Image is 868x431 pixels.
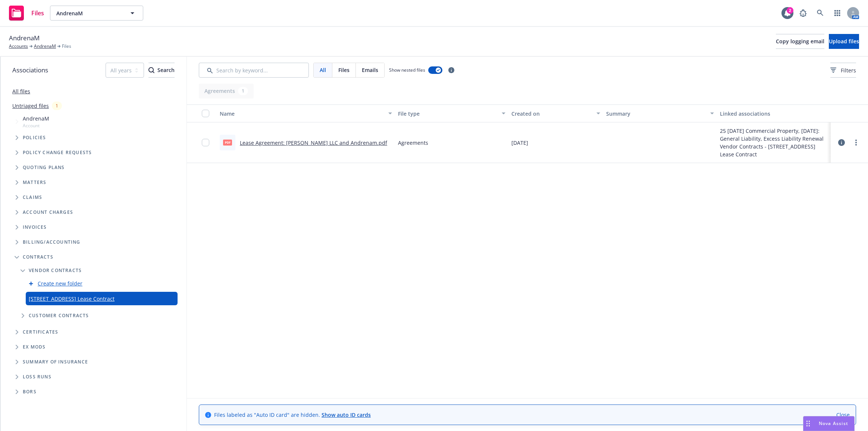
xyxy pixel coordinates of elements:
[148,63,175,78] button: SearchSearch
[803,416,855,431] button: Nova Assist
[322,411,371,418] a: Show auto ID cards
[398,139,428,147] span: Agreements
[338,66,350,74] span: Files
[23,375,51,379] span: Loss Runs
[720,143,828,158] div: Vendor Contracts - [STREET_ADDRESS] Lease Contract
[23,122,49,129] span: Account
[223,140,232,145] span: pdf
[148,63,175,77] div: Search
[829,34,859,49] button: Upload files
[819,420,848,427] span: Nova Assist
[34,43,56,50] a: AndrenaM
[217,104,395,122] button: Name
[720,127,828,143] div: 25 [DATE] Commercial Property, [DATE]: General Liability, Excess Liability Renewal
[830,66,856,74] span: Filters
[320,66,326,74] span: All
[776,34,824,49] button: Copy logging email
[12,88,30,95] a: All files
[199,63,309,78] input: Search by keyword...
[29,313,89,318] span: Customer Contracts
[220,110,384,118] div: Name
[50,6,143,21] button: AndrenaM
[9,43,28,50] a: Accounts
[29,268,82,273] span: Vendor Contracts
[240,139,387,146] a: Lease Agreement: [PERSON_NAME] LLC and Andrenam.pdf
[606,110,706,118] div: Summary
[23,225,47,229] span: Invoices
[389,67,425,73] span: Show nested files
[787,7,793,14] div: 2
[836,411,850,419] a: Close
[395,104,509,122] button: File type
[830,6,845,21] a: Switch app
[511,110,592,118] div: Created on
[23,240,81,244] span: Billing/Accounting
[23,195,42,200] span: Claims
[23,255,53,259] span: Contracts
[202,139,209,146] input: Toggle Row Selected
[776,38,824,45] span: Copy logging email
[720,110,828,118] div: Linked associations
[23,360,88,364] span: Summary of insurance
[38,279,82,287] a: Create new folder
[23,135,46,140] span: Policies
[214,411,371,419] span: Files labeled as "Auto ID card" are hidden.
[23,330,58,334] span: Certificates
[23,165,65,170] span: Quoting plans
[23,115,49,122] span: AndrenaM
[23,210,73,215] span: Account charges
[508,104,603,122] button: Created on
[12,102,49,110] a: Untriaged files
[803,416,813,431] div: Drag to move
[841,66,856,74] span: Filters
[23,180,46,185] span: Matters
[0,113,187,235] div: Tree Example
[362,66,378,74] span: Emails
[717,104,831,122] button: Linked associations
[852,138,861,147] a: more
[23,390,37,394] span: BORs
[603,104,717,122] button: Summary
[12,65,48,75] span: Associations
[830,63,856,78] button: Filters
[62,43,71,50] span: Files
[29,295,115,303] a: [STREET_ADDRESS] Lease Contract
[813,6,828,21] a: Search
[0,235,187,399] div: Folder Tree Example
[148,67,154,73] svg: Search
[52,101,62,110] div: 1
[202,110,209,117] input: Select all
[9,33,40,43] span: AndrenaM
[6,3,47,24] a: Files
[56,9,121,17] span: AndrenaM
[23,345,46,349] span: Ex Mods
[829,38,859,45] span: Upload files
[31,10,44,16] span: Files
[796,6,811,21] a: Report a Bug
[511,139,528,147] span: [DATE]
[398,110,498,118] div: File type
[23,150,92,155] span: Policy change requests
